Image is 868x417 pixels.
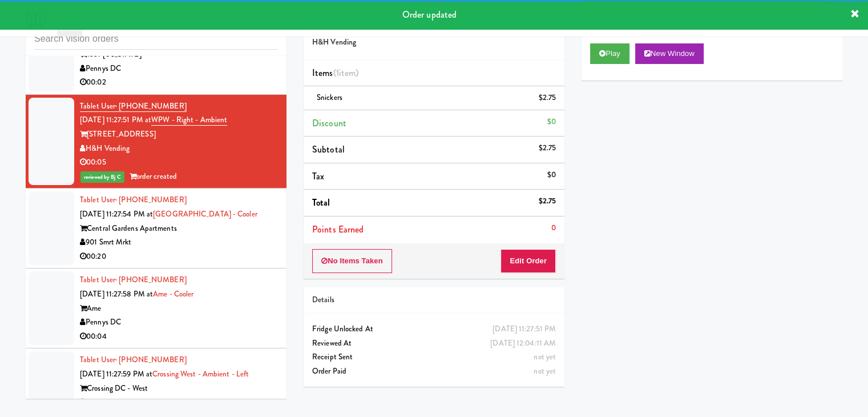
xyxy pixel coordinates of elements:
[312,336,556,351] div: Reviewed At
[115,274,187,285] span: · [PHONE_NUMBER]
[115,194,187,205] span: · [PHONE_NUMBER]
[80,114,151,125] span: [DATE] 11:27:51 PM at
[80,62,278,76] div: Pennys DC
[151,114,227,126] a: WPW - Right - Ambient
[547,115,556,129] div: $0
[539,141,556,155] div: $2.75
[312,143,345,156] span: Subtotal
[312,322,556,336] div: Fridge Unlocked At
[312,38,556,47] h5: H&H Vending
[317,92,342,103] span: Snickers
[312,196,330,209] span: Total
[312,249,392,273] button: No Items Taken
[26,95,286,189] li: Tablet User· [PHONE_NUMBER][DATE] 11:27:51 PM atWPW - Right - Ambient[STREET_ADDRESS]H&H Vending0...
[80,127,278,142] div: [STREET_ADDRESS]
[80,101,187,112] a: Tablet User· [PHONE_NUMBER]
[130,171,177,182] span: order created
[80,382,278,396] div: Crossing DC - West
[153,209,257,219] a: [GEOGRAPHIC_DATA] - Cooler
[312,350,556,364] div: Receipt Sent
[312,170,324,183] span: Tax
[80,302,278,316] div: Ame
[80,395,278,410] div: Pennys DC
[80,171,124,183] span: reviewed by Bj C
[80,315,278,330] div: Pennys DC
[339,66,356,79] ng-pluralize: item
[80,368,152,379] span: [DATE] 11:27:59 PM at
[500,249,556,273] button: Edit Order
[590,43,629,64] button: Play
[80,330,278,344] div: 00:04
[80,250,278,264] div: 00:20
[534,351,556,362] span: not yet
[312,117,346,130] span: Discount
[490,336,556,351] div: [DATE] 12:04:11 AM
[80,209,153,219] span: [DATE] 11:27:54 PM at
[312,364,556,379] div: Order Paid
[80,235,278,250] div: 901 Smrt Mrkt
[80,222,278,236] div: Central Gardens Apartments
[80,75,278,90] div: 00:02
[80,274,187,285] a: Tablet User· [PHONE_NUMBER]
[34,29,278,50] input: Search vision orders
[26,189,286,268] li: Tablet User· [PHONE_NUMBER][DATE] 11:27:54 PM at[GEOGRAPHIC_DATA] - CoolerCentral Gardens Apartme...
[402,8,457,21] span: Order updated
[152,368,249,379] a: Crossing West - Ambient - Left
[80,155,278,170] div: 00:05
[539,91,556,105] div: $2.75
[26,268,286,348] li: Tablet User· [PHONE_NUMBER][DATE] 11:27:58 PM atAme - CoolerAmePennys DC00:04
[312,66,358,79] span: Items
[333,66,359,79] span: (1 )
[492,322,556,336] div: [DATE] 11:27:51 PM
[115,354,187,365] span: · [PHONE_NUMBER]
[312,293,556,307] div: Details
[539,194,556,209] div: $2.75
[547,168,556,182] div: $0
[80,142,278,156] div: H&H Vending
[115,101,187,111] span: · [PHONE_NUMBER]
[312,223,364,236] span: Points Earned
[551,221,556,235] div: 0
[80,194,187,205] a: Tablet User· [PHONE_NUMBER]
[534,366,556,376] span: not yet
[80,354,187,365] a: Tablet User· [PHONE_NUMBER]
[635,43,704,64] button: New Window
[153,288,193,299] a: Ame - Cooler
[80,288,153,299] span: [DATE] 11:27:58 PM at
